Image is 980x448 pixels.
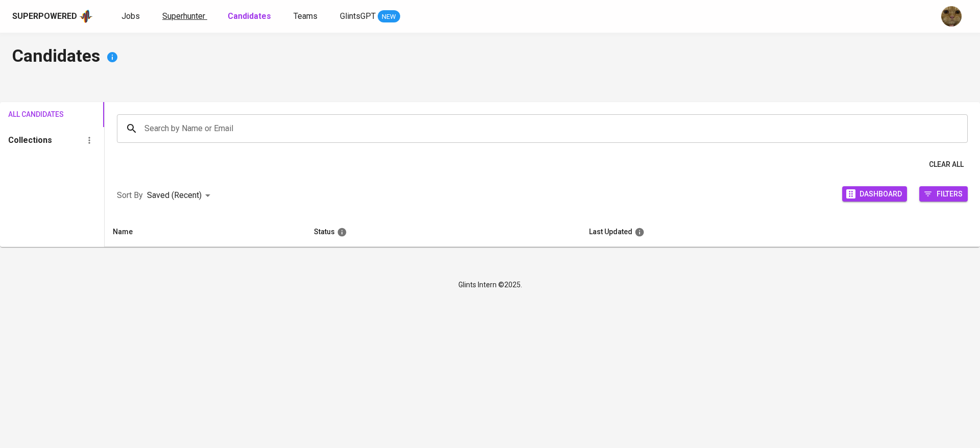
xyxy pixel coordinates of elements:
a: Superhunter [162,10,207,23]
button: Filters [919,186,968,202]
a: GlintsGPT NEW [340,10,400,23]
a: Jobs [121,10,142,23]
a: Candidates [228,10,273,23]
span: Superhunter [162,11,205,21]
p: Sort By [117,189,143,202]
span: Jobs [121,11,140,21]
th: Last Updated [581,217,980,247]
button: Dashboard [842,186,907,202]
h4: Candidates [12,45,968,69]
th: Status [306,217,580,247]
div: Saved (Recent) [147,186,214,205]
b: Candidates [228,11,271,21]
span: Clear All [929,158,964,171]
span: Teams [293,11,317,21]
span: GlintsGPT [340,11,376,21]
span: Dashboard [860,187,902,201]
img: ec6c0910-f960-4a00-a8f8-c5744e41279e.jpg [941,6,962,27]
img: app logo [79,9,93,24]
button: Clear All [925,155,968,174]
span: Filters [937,187,963,201]
h6: Collections [8,133,52,147]
span: All Candidates [8,108,51,121]
p: Saved (Recent) [147,189,202,202]
div: Superpowered [12,11,77,22]
th: Name [105,217,306,247]
a: Teams [293,10,320,23]
span: NEW [378,12,400,22]
a: Superpoweredapp logo [12,9,93,24]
